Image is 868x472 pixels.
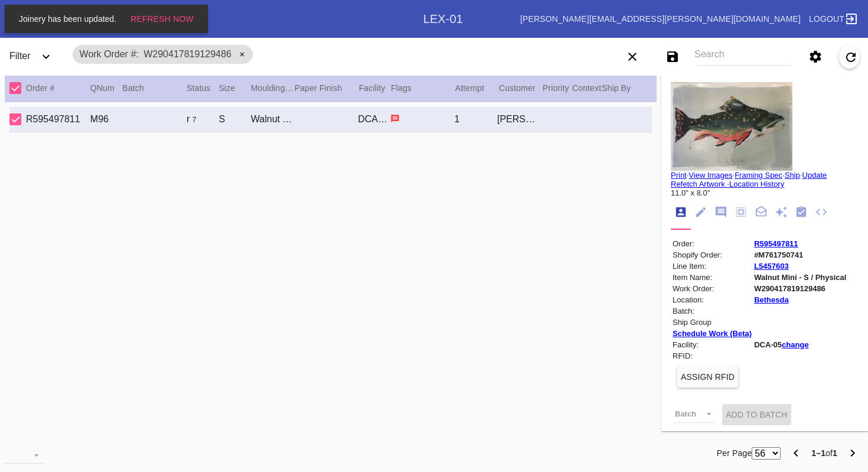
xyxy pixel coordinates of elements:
span: Ship By [602,83,631,93]
div: Flags [391,81,455,95]
span: Refresh Now [130,14,194,24]
span: Joinery has been updated. [15,14,120,24]
ng-md-icon: Measurements [735,206,748,220]
a: Logout [805,8,859,30]
div: Paper Finish [295,81,359,95]
td: Walnut Mini - S / Physical [753,272,847,282]
div: QNum [90,81,122,95]
div: Work OrdersExpand [28,7,423,31]
td: Line Item: [672,261,752,271]
ng-md-icon: Workflow [795,206,808,220]
a: View Images [688,171,732,180]
a: Schedule Work (Beta) [673,329,752,338]
label: Per Page [717,446,752,460]
ng-md-icon: Order Info [674,206,687,220]
a: Framing Spec [735,171,782,180]
div: Attempt [455,81,499,95]
td: Facility: [672,340,752,350]
span: Size [218,83,235,93]
div: DCA-05 [358,114,390,125]
button: Assign RFID [677,366,738,388]
td: Order: [672,239,752,249]
td: Location: [672,295,752,305]
td: Shopify Order: [672,250,752,260]
div: Facility [359,81,391,95]
b: 1–1 [811,448,825,458]
div: · · · · [671,171,859,197]
md-checkbox: Select Work Order [9,112,27,127]
div: 1 [454,114,497,125]
td: #M761750741 [753,250,847,260]
div: Order # [26,81,90,95]
button: Next Page [841,441,864,465]
span: r [187,114,190,124]
div: of [811,446,837,460]
ng-md-icon: Work Order Fields [694,206,707,220]
div: Context [572,81,602,95]
td: Item Name: [672,272,752,282]
ng-md-icon: Clear filters [625,56,639,66]
span: Has instructions from customer. Has instructions from business. [390,113,400,123]
ng-md-icon: Add Ons [775,206,788,220]
a: Ship [785,171,800,180]
span: Add to Batch [726,410,787,419]
button: Settings [804,45,827,69]
div: S [218,114,250,125]
div: M96 [90,114,122,125]
div: 11.0" x 8.0" [671,188,859,197]
td: RFID: [672,351,752,361]
button: Refresh [839,45,860,69]
a: Refetch Artwork · [671,180,729,188]
div: Customer [499,81,543,95]
span: 7 [192,116,197,124]
div: Priority [543,81,572,95]
span: Priority [543,83,569,93]
div: Walnut Mini / Milk White [251,114,294,125]
div: Batch [122,81,187,95]
div: FilterExpand [5,40,66,73]
div: Select Work OrderR595497811M96Retail Accepted 7 workflow steps remainingSWalnut Mini / Milk White... [9,107,652,132]
div: Status [187,81,218,95]
span: Logout [809,14,844,24]
div: R595497811 [26,114,90,125]
button: Refresh Now [127,8,197,30]
div: Ship By [602,81,652,95]
td: Ship Group [672,317,752,327]
span: 7 workflow steps remaining [192,116,197,124]
td: Batch: [672,306,752,316]
a: Update [802,171,827,180]
button: Save filters [661,45,684,69]
md-checkbox: Select All [9,79,27,97]
td: Work Order: [672,284,752,294]
button: Expand [34,45,58,69]
ng-md-icon: Notes [714,206,727,220]
a: change [782,340,809,349]
div: Moulding / Mat [251,81,295,95]
span: W290417819129486 [143,49,231,59]
a: Print [671,171,687,180]
a: [PERSON_NAME][EMAIL_ADDRESS][PERSON_NAME][DOMAIN_NAME] [520,14,801,24]
button: Clear filters [621,45,644,69]
div: LEX-01 [423,12,463,26]
td: DCA-05 [753,340,847,350]
button: Previous Page [784,441,808,465]
a: L5457603 [754,262,789,271]
md-select: Batch [674,405,716,423]
span: Retail Accepted [187,114,190,124]
a: R595497811 [754,239,798,248]
div: Size [218,81,250,95]
ng-md-icon: Package Note [755,206,768,220]
a: Location History [729,180,784,188]
img: c_inside,w_600,h_600.auto [671,82,792,171]
td: W290417819129486 [753,284,847,294]
button: Add to Batch [722,404,791,425]
ng-md-icon: JSON Files [815,206,828,220]
div: [PERSON_NAME] [497,114,540,125]
span: Filter [9,51,31,61]
a: Bethesda [754,295,789,304]
span: Work Order # [80,49,139,59]
b: 1 [833,448,837,458]
md-select: download-file: Download... [4,446,44,464]
span: Assign RFID [681,372,735,382]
